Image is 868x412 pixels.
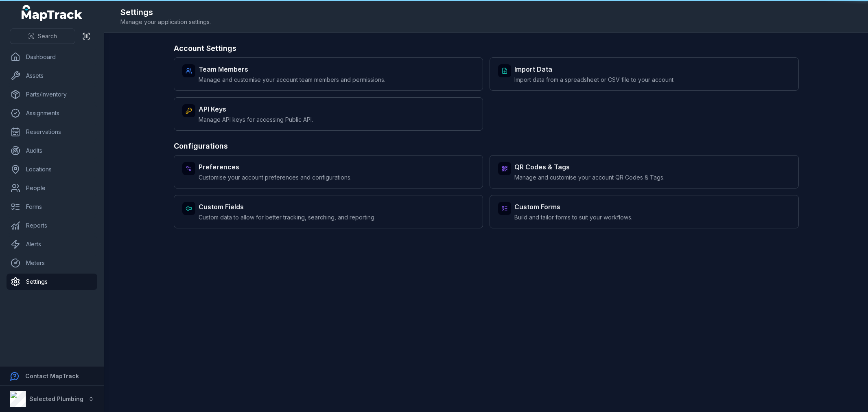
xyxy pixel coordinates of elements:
a: Assets [7,68,97,84]
span: Import data from a spreadsheet or CSV file to your account. [514,76,675,84]
strong: QR Codes & Tags [514,162,665,172]
a: API KeysManage API keys for accessing Public API. [174,97,483,131]
a: Parts/Inventory [7,86,97,103]
span: Build and tailor forms to suit your workflows. [514,213,632,221]
strong: Team Members [199,64,385,74]
a: Reports [7,217,97,234]
a: PreferencesCustomise your account preferences and configurations. [174,155,483,188]
a: Settings [7,274,97,290]
h2: Settings [120,7,211,18]
span: Manage API keys for accessing Public API. [199,116,313,124]
strong: Contact MapTrack [25,373,79,379]
a: Assignments [7,105,97,121]
strong: Custom Fields [199,202,376,212]
a: QR Codes & TagsManage and customise your account QR Codes & Tags. [490,155,799,188]
strong: Import Data [514,64,675,74]
strong: Preferences [199,162,352,172]
a: Reservations [7,124,97,140]
a: Custom FormsBuild and tailor forms to suit your workflows. [490,195,799,228]
a: Import DataImport data from a spreadsheet or CSV file to your account. [490,57,799,91]
a: Custom FieldsCustom data to allow for better tracking, searching, and reporting. [174,195,483,228]
h3: Account Settings [174,43,799,54]
span: Customise your account preferences and configurations. [199,173,352,182]
strong: Custom Forms [514,202,632,212]
a: Meters [7,255,97,271]
span: Search [38,32,57,40]
span: Manage and customise your account team members and permissions. [199,76,385,84]
strong: API Keys [199,104,313,114]
a: People [7,180,97,196]
button: Search [10,28,75,44]
strong: Selected Plumbing [29,395,83,402]
span: Manage your application settings. [120,18,211,26]
a: Alerts [7,236,97,252]
a: Audits [7,142,97,159]
h3: Configurations [174,140,799,152]
a: Dashboard [7,49,97,65]
a: Forms [7,199,97,215]
a: Team MembersManage and customise your account team members and permissions. [174,57,483,91]
span: Custom data to allow for better tracking, searching, and reporting. [199,213,376,221]
a: MapTrack [22,5,83,21]
a: Locations [7,161,97,178]
span: Manage and customise your account QR Codes & Tags. [514,173,665,182]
